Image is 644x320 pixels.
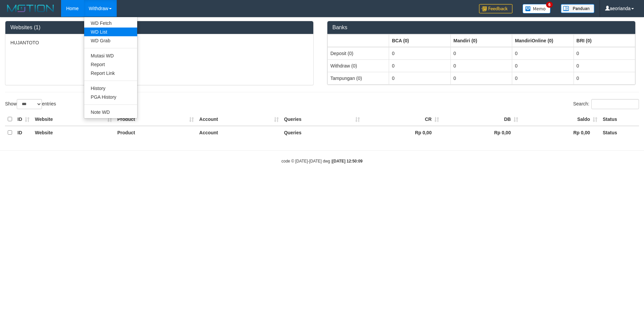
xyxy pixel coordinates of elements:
a: WD List [84,28,137,36]
th: Group: activate to sort column ascending [389,34,450,47]
th: Rp 0,00 [521,126,600,139]
th: Queries [281,126,363,139]
th: Queries [281,113,363,126]
h3: Banks [332,25,630,31]
th: ID [15,113,32,126]
td: Tampungan (0) [328,72,389,84]
td: 0 [574,72,635,84]
th: Saldo [521,113,600,126]
td: 0 [574,59,635,72]
strong: [DATE] 12:50:09 [332,159,363,164]
th: Status [600,126,639,139]
th: Website [32,126,115,139]
label: Search: [573,99,639,109]
th: Group: activate to sort column ascending [512,34,574,47]
th: Group: activate to sort column ascending [328,34,389,47]
a: WD Fetch [84,19,137,28]
td: 0 [450,59,512,72]
select: Showentries [17,99,42,109]
td: 0 [450,47,512,60]
p: HUJANTOTO [10,39,308,46]
td: Deposit (0) [328,47,389,60]
img: Button%20Memo.svg [523,4,551,13]
a: Mutasi WD [84,51,137,60]
th: Status [600,113,639,126]
th: Product [115,126,197,139]
a: PGA History [84,93,137,101]
td: 0 [389,47,450,60]
a: History [84,84,137,93]
td: Withdraw (0) [328,59,389,72]
img: MOTION_logo.png [5,3,56,13]
th: Website [32,113,115,126]
td: 0 [389,72,450,84]
th: DB [442,113,521,126]
td: 0 [389,59,450,72]
a: WD Grab [84,36,137,45]
input: Search: [591,99,639,109]
a: Report Link [84,69,137,78]
td: 0 [450,72,512,84]
a: Note WD [84,108,137,117]
img: Feedback.jpg [479,4,513,13]
span: 6 [546,2,553,8]
td: 0 [512,72,574,84]
th: CR [363,113,442,126]
a: Report [84,60,137,69]
td: 0 [574,47,635,60]
th: Rp 0,00 [442,126,521,139]
th: Account [197,113,281,126]
small: code © [DATE]-[DATE] dwg | [281,159,363,164]
td: 0 [512,59,574,72]
label: Show entries [5,99,56,109]
th: Account [197,126,281,139]
h3: Websites (1) [10,25,308,31]
img: panduan.png [561,4,594,13]
th: Rp 0,00 [363,126,442,139]
th: ID [15,126,32,139]
th: Group: activate to sort column ascending [450,34,512,47]
th: Product [115,113,197,126]
td: 0 [512,47,574,60]
th: Group: activate to sort column ascending [574,34,635,47]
